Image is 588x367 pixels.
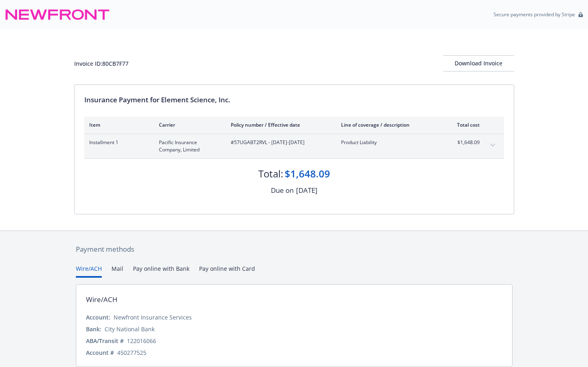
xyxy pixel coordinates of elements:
[341,121,436,128] div: Line of coverage / description
[285,167,330,181] div: $1,648.09
[112,264,123,278] button: Mail
[341,139,436,146] span: Product Liability
[89,121,146,128] div: Item
[443,55,514,71] button: Download Invoice
[76,244,513,255] div: Payment methods
[199,264,255,278] button: Pay online with Card
[74,59,129,68] div: Invoice ID: 80CB7F77
[443,56,514,71] div: Download Invoice
[486,139,499,152] button: expand content
[127,337,156,345] div: 122016066
[296,185,318,196] div: [DATE]
[86,313,110,322] div: Account:
[159,121,218,128] div: Carrier
[86,294,118,305] div: Wire/ACH
[86,337,124,345] div: ABA/Transit #
[84,95,504,105] div: Insurance Payment for Element Science, Inc.
[159,139,218,153] span: Pacific Insurance Company, Limited
[258,167,283,181] div: Total:
[449,139,480,146] span: $1,648.09
[494,11,575,18] p: Secure payments provided by Stripe
[86,348,114,357] div: Account #
[105,325,155,333] div: City National Bank
[76,264,102,278] button: Wire/ACH
[231,139,328,146] span: #57UGABT2RVL - [DATE]-[DATE]
[117,348,146,357] div: 450277525
[114,313,192,322] div: Newfront Insurance Services
[86,325,101,333] div: Bank:
[89,139,146,146] span: Installment 1
[449,121,480,128] div: Total cost
[231,121,328,128] div: Policy number / Effective date
[133,264,189,278] button: Pay online with Bank
[271,185,294,196] div: Due on
[84,134,504,158] div: Installment 1Pacific Insurance Company, Limited#57UGABT2RVL - [DATE]-[DATE]Product Liability$1,64...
